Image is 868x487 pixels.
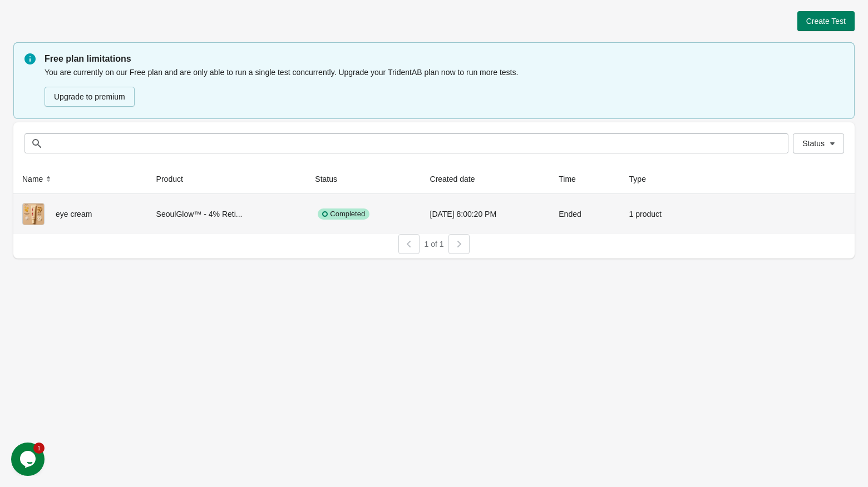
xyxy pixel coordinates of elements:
[559,203,611,225] div: Ended
[156,203,298,225] div: SeoulGlow™ - 4% Reti...
[806,17,846,26] span: Create Test
[11,443,47,476] iframe: chat widget
[318,208,369,220] div: Completed
[426,169,491,189] button: Created date
[629,203,688,225] div: 1 product
[797,11,855,31] button: Create Test
[45,66,844,108] div: You are currently on our Free plan and are only able to run a single test concurrently. Upgrade y...
[424,240,443,249] span: 1 of 1
[430,203,541,225] div: [DATE] 8:00:20 PM
[152,169,199,189] button: Product
[45,52,844,66] p: Free plan limitations
[802,139,825,148] span: Status
[793,133,844,153] button: Status
[45,87,135,107] button: Upgrade to premium
[310,169,353,189] button: Status
[18,169,58,189] button: Name
[554,169,591,189] button: Time
[22,203,139,225] div: eye cream
[625,169,662,189] button: Type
